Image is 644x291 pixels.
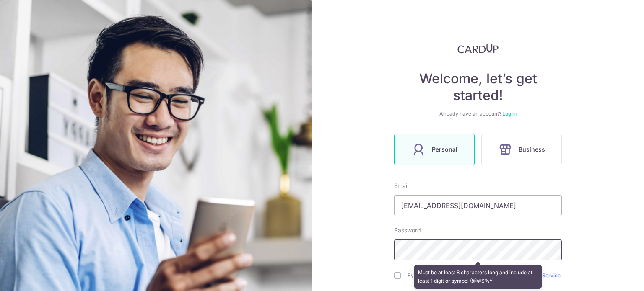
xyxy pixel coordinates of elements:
[391,134,478,165] a: Personal
[394,70,562,104] h4: Welcome, let’s get started!
[394,195,562,216] input: Enter your Email
[502,111,517,117] a: Log in
[432,144,457,155] span: Personal
[519,144,545,155] span: Business
[394,182,408,190] label: Email
[394,226,421,234] label: Password
[478,134,565,165] a: Business
[394,111,562,117] div: Already have an account?
[457,44,499,54] img: CardUp Logo
[414,265,542,289] div: Must be at least 8 characters long and include at least 1 digit or symbol (!@#$%^)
